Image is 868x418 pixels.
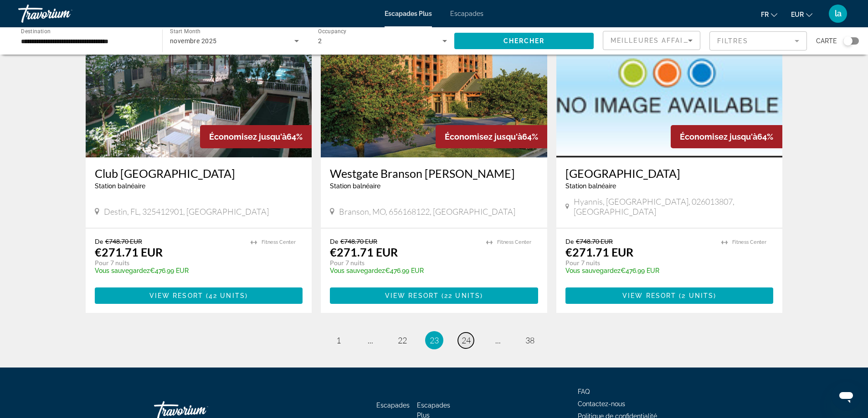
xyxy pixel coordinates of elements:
[86,331,783,349] nav: Pagination
[95,259,242,267] p: Pour 7 nuits
[95,245,163,259] p: €271.71 EUR
[761,8,777,21] button: Changer de langue
[149,292,203,299] span: View Resort
[832,382,861,411] iframe: Bouton de lancement de la fenêtre de messagerie
[565,182,616,190] span: Station balnéaire
[565,287,774,304] button: View Resort(2 units)
[709,31,807,51] button: Filter
[339,206,515,217] span: Branson, MO, 656168122, [GEOGRAPHIC_DATA]
[330,237,338,245] span: De
[761,11,769,18] font: fr
[436,125,547,148] div: 64%
[574,196,773,217] span: Hyannis, [GEOGRAPHIC_DATA], 026013807, [GEOGRAPHIC_DATA]
[330,182,380,190] span: Station balnéaire
[816,35,837,47] span: Carte
[376,402,410,409] a: Escapades
[497,239,531,245] span: Fitness Center
[95,267,242,274] p: €476.99 EUR
[95,182,145,190] span: Station balnéaire
[450,10,483,17] a: Escapades
[209,132,287,141] span: Économisez jusqu'à
[680,132,757,141] span: Économisez jusqu'à
[835,9,842,18] font: la
[95,237,103,245] span: De
[203,292,248,299] span: ( )
[430,335,439,345] span: 23
[330,287,538,304] button: View Resort(22 units)
[826,4,850,23] button: Menu utilisateur
[565,267,621,274] span: Vous sauvegardez
[209,292,245,299] span: 42 units
[611,35,693,46] mat-select: Sort by
[525,335,534,345] span: 38
[321,12,547,157] img: ii_cea1.jpg
[104,206,269,217] span: Destin, FL, 325412901, [GEOGRAPHIC_DATA]
[495,335,501,345] span: ...
[611,37,698,44] span: Meilleures affaires
[556,12,783,157] img: no_image_available_large.jpg
[170,28,200,35] span: Start Month
[578,400,625,408] a: Contactez-nous
[86,12,312,157] img: ii_cdr2.jpg
[791,8,812,21] button: Changer de devise
[622,292,676,299] span: View Resort
[330,166,538,180] a: Westgate Branson [PERSON_NAME]
[385,292,439,299] span: View Resort
[454,33,594,49] button: Chercher
[445,132,522,141] span: Économisez jusqu'à
[398,335,407,345] span: 22
[330,245,398,259] p: €271.71 EUR
[565,267,713,274] p: €476.99 EUR
[318,28,347,35] span: Occupancy
[565,166,774,180] a: [GEOGRAPHIC_DATA]
[565,259,713,267] p: Pour 7 nuits
[95,267,150,274] span: Vous sauvegardez
[330,267,385,274] span: Vous sauvegardez
[95,166,303,180] a: Club [GEOGRAPHIC_DATA]
[170,37,217,45] span: novembre 2025
[336,335,341,345] span: 1
[318,37,322,45] span: 2
[330,267,477,274] p: €476.99 EUR
[330,259,477,267] p: Pour 7 nuits
[95,287,303,304] button: View Resort(42 units)
[671,125,782,148] div: 64%
[21,28,51,34] span: Destination
[385,10,432,17] a: Escapades Plus
[682,292,714,299] span: 2 units
[565,245,633,259] p: €271.71 EUR
[578,388,590,395] a: FAQ
[791,11,804,18] font: EUR
[262,239,296,245] span: Fitness Center
[340,237,377,245] span: €748.70 EUR
[462,335,471,345] span: 24
[444,292,480,299] span: 22 units
[439,292,483,299] span: ( )
[503,37,545,45] span: Chercher
[200,125,312,148] div: 64%
[18,2,109,25] a: Travorium
[368,335,373,345] span: ...
[732,239,766,245] span: Fitness Center
[105,237,142,245] span: €748.70 EUR
[576,237,613,245] span: €748.70 EUR
[676,292,716,299] span: ( )
[565,237,574,245] span: De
